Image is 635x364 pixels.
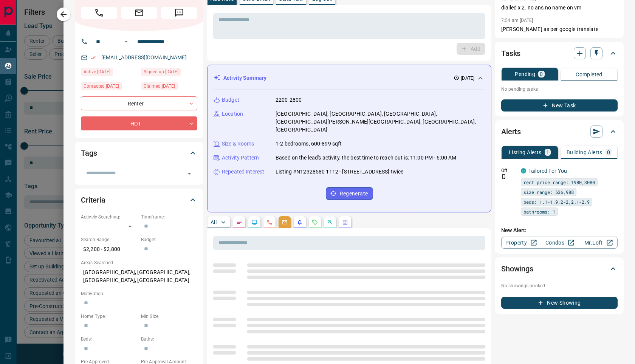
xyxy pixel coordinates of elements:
div: Showings [501,260,618,278]
p: Repeated Interest [222,168,264,176]
p: 1 [546,150,549,155]
span: rent price range: 1980,3080 [523,178,595,186]
p: Areas Searched: [81,259,197,266]
button: New Showing [501,297,618,309]
a: Condos [540,237,579,249]
p: 7:54 am [DATE] [501,18,533,23]
p: No pending tasks [501,84,618,95]
div: Thu Aug 07 2025 [141,68,197,78]
p: Off [501,167,516,174]
svg: Agent Actions [342,219,348,225]
div: Fri Aug 15 2025 [81,82,137,93]
h2: Tasks [501,47,520,59]
p: Building Alerts [567,150,602,155]
p: Baths: [141,336,197,342]
p: Home Type: [81,313,137,320]
a: Tailored For You [528,168,567,174]
div: Criteria [81,191,197,209]
p: Activity Summary [223,74,266,82]
p: Min Size: [141,313,197,320]
p: New Alert: [501,226,618,234]
svg: Listing Alerts [297,219,303,225]
span: Message [161,7,197,19]
p: Completed [576,72,602,77]
svg: Push Notification Only [501,174,506,179]
p: Motivation: [81,290,197,297]
button: Open [184,168,195,179]
span: Contacted [DATE] [84,82,119,90]
p: No showings booked [501,282,618,289]
p: 2200-2800 [276,96,302,104]
div: Tasks [501,44,618,62]
svg: Email Verified [91,55,96,60]
p: Size & Rooms [222,140,254,148]
span: bathrooms: 1 [523,208,555,215]
div: Thu Aug 07 2025 [81,68,137,78]
div: Renter [81,96,197,110]
p: Pending [515,71,535,77]
div: Wed Aug 13 2025 [141,82,197,93]
span: Claimed [DATE] [144,82,175,90]
p: 0 [540,71,543,77]
p: Location [222,110,243,118]
button: Regenerate [326,187,373,200]
p: $2,200 - $2,800 [81,243,137,256]
svg: Opportunities [327,219,333,225]
span: Signed up [DATE] [144,68,178,76]
p: Timeframe: [141,214,197,220]
p: 0 [607,150,610,155]
a: Mr.Loft [579,237,618,249]
p: All [211,220,217,225]
h2: Showings [501,263,533,275]
h2: Tags [81,147,97,159]
div: Alerts [501,122,618,141]
div: Activity Summary[DATE] [214,71,485,85]
div: Tags [81,144,197,162]
p: Search Range: [81,236,137,243]
span: beds: 1.1-1.9,2-2,2.1-2.9 [523,198,590,206]
div: condos.ca [521,168,526,173]
button: Open [122,37,131,46]
span: Email [121,7,157,19]
p: Budget [222,96,239,104]
svg: Lead Browsing Activity [251,219,257,225]
span: size range: 536,988 [523,188,574,196]
p: dialled x 2. no ans,no name on vm [501,4,618,12]
p: [GEOGRAPHIC_DATA], [GEOGRAPHIC_DATA], [GEOGRAPHIC_DATA], [GEOGRAPHIC_DATA] [81,266,197,287]
p: Actively Searching: [81,214,137,220]
p: [PERSON_NAME] as per google translate [501,25,618,33]
a: Property [501,237,540,249]
h2: Criteria [81,194,105,206]
button: New Task [501,99,618,112]
p: 1-2 bedrooms, 600-899 sqft [276,140,342,148]
svg: Notes [236,219,242,225]
p: [DATE] [461,75,474,82]
svg: Emails [282,219,288,225]
h2: Alerts [501,125,521,138]
div: HOT [81,116,197,130]
p: Budget: [141,236,197,243]
span: Call [81,7,117,19]
p: Activity Pattern [222,154,259,162]
a: [EMAIL_ADDRESS][DOMAIN_NAME] [101,54,187,60]
svg: Calls [266,219,273,225]
p: Listing #N12328580 1112 - [STREET_ADDRESS] twice [276,168,403,176]
p: Beds: [81,336,137,342]
p: Based on the lead's activity, the best time to reach out is: 11:00 PM - 6:00 AM [276,154,456,162]
span: Active [DATE] [84,68,110,76]
svg: Requests [312,219,318,225]
p: Listing Alerts [509,150,542,155]
p: [GEOGRAPHIC_DATA], [GEOGRAPHIC_DATA], [GEOGRAPHIC_DATA], [GEOGRAPHIC_DATA][PERSON_NAME][GEOGRAPHI... [276,110,485,134]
